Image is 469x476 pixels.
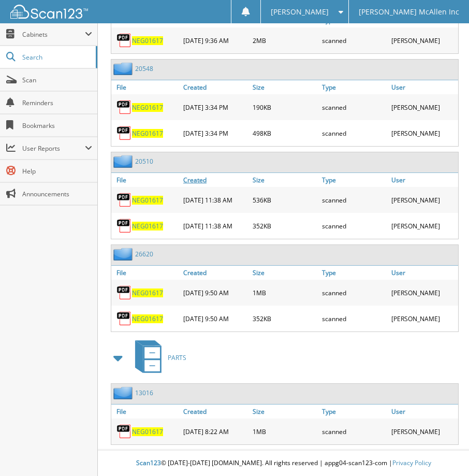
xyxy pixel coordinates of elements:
[319,123,389,143] div: scanned
[181,405,250,419] a: Created
[181,215,250,236] div: [DATE] 11:38 AM
[132,427,163,436] a: NEG01617
[22,98,92,107] span: Reminders
[319,190,389,210] div: scanned
[116,218,132,234] img: PDF.png
[129,337,186,378] a: PARTS
[113,248,135,261] img: folder2.png
[389,173,458,187] a: User
[10,5,88,19] img: scan123-logo-white.svg
[250,421,319,442] div: 1MB
[132,103,163,112] a: NEG01617
[113,155,135,168] img: folder2.png
[181,97,250,118] div: [DATE] 3:34 PM
[359,9,459,15] span: [PERSON_NAME] McAllen Inc
[250,173,319,187] a: Size
[22,144,85,153] span: User Reports
[111,173,181,187] a: File
[250,190,319,210] div: 536KB
[113,62,135,75] img: folder2.png
[181,266,250,280] a: Created
[417,426,469,476] iframe: Chat Widget
[389,266,458,280] a: User
[389,123,458,143] div: [PERSON_NAME]
[319,215,389,236] div: scanned
[111,405,181,419] a: File
[181,80,250,94] a: Created
[168,353,186,362] span: PARTS
[250,123,319,143] div: 498KB
[132,222,163,230] a: NEG01617
[111,80,181,94] a: File
[22,53,91,62] span: Search
[319,282,389,303] div: scanned
[319,30,389,51] div: scanned
[132,196,163,205] a: NEG01617
[22,190,92,198] span: Announcements
[319,405,389,419] a: Type
[181,190,250,210] div: [DATE] 11:38 AM
[271,9,329,15] span: [PERSON_NAME]
[135,250,153,258] a: 26620
[319,173,389,187] a: Type
[116,424,132,439] img: PDF.png
[135,157,153,166] a: 20510
[250,282,319,303] div: 1MB
[22,30,85,39] span: Cabinets
[319,421,389,442] div: scanned
[181,30,250,51] div: [DATE] 9:36 AM
[111,266,181,280] a: File
[116,311,132,326] img: PDF.png
[98,451,469,476] div: © [DATE]-[DATE] [DOMAIN_NAME]. All rights reserved | appg04-scan123-com |
[22,167,92,176] span: Help
[389,215,458,236] div: [PERSON_NAME]
[389,405,458,419] a: User
[250,30,319,51] div: 2MB
[389,421,458,442] div: [PERSON_NAME]
[116,99,132,115] img: PDF.png
[132,314,163,323] a: NEG01617
[319,97,389,118] div: scanned
[181,421,250,442] div: [DATE] 8:22 AM
[132,289,163,297] a: NEG01617
[132,129,163,138] a: NEG01617
[319,308,389,329] div: scanned
[181,308,250,329] div: [DATE] 9:50 AM
[181,123,250,143] div: [DATE] 3:34 PM
[389,80,458,94] a: User
[319,266,389,280] a: Type
[135,388,153,397] a: 13016
[116,192,132,208] img: PDF.png
[22,76,92,84] span: Scan
[250,97,319,118] div: 190KB
[389,190,458,210] div: [PERSON_NAME]
[250,308,319,329] div: 352KB
[116,125,132,141] img: PDF.png
[116,33,132,48] img: PDF.png
[389,308,458,329] div: [PERSON_NAME]
[113,386,135,399] img: folder2.png
[250,405,319,419] a: Size
[389,97,458,118] div: [PERSON_NAME]
[250,80,319,94] a: Size
[392,458,431,467] a: Privacy Policy
[319,80,389,94] a: Type
[22,121,92,130] span: Bookmarks
[132,36,163,45] a: NEG01617
[181,173,250,187] a: Created
[389,282,458,303] div: [PERSON_NAME]
[135,64,153,73] a: 20548
[250,215,319,236] div: 352KB
[250,266,319,280] a: Size
[389,30,458,51] div: [PERSON_NAME]
[136,458,161,467] span: Scan123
